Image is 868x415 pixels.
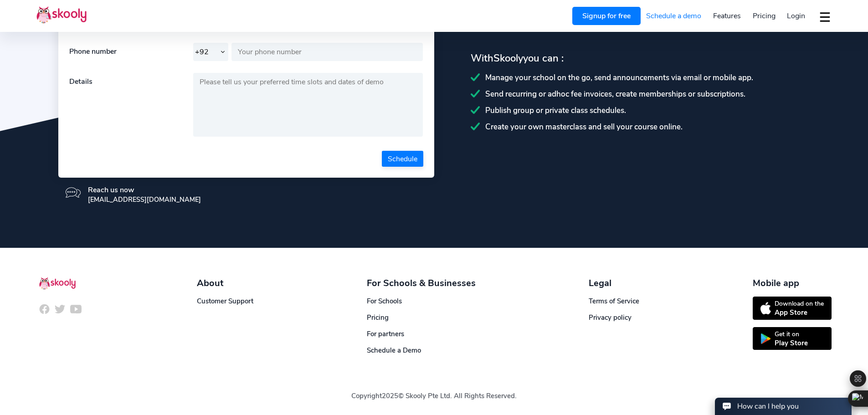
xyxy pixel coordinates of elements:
button: dropdown menu [818,6,832,27]
a: Customer Support [197,297,253,306]
img: icon-facebook [39,303,50,315]
div: With you can : [471,51,810,65]
div: App Store [775,308,824,317]
div: Download on the [775,299,824,308]
span: Skooly [493,51,523,65]
div: Create your own masterclass and sell your course online. [471,122,810,132]
button: Schedule [382,151,423,167]
a: Get it onPlay Store [753,327,832,350]
div: Reach us now [88,185,201,195]
a: Download on theApp Store [753,297,832,320]
img: icon-youtube [70,303,82,315]
div: [EMAIL_ADDRESS][DOMAIN_NAME] [88,195,201,204]
a: For Schools [367,297,402,306]
div: Publish group or private class schedules. [471,105,810,116]
img: icon-appstore [760,302,771,314]
div: Copyright © Skooly Pte Ltd. All Rights Reserved. [36,355,832,415]
div: Get it on [775,330,808,338]
img: Skooly [39,277,76,290]
a: Signup for free [572,7,641,25]
a: Schedule a Demo [367,346,421,355]
input: Your phone number [231,43,423,61]
a: Pricing [747,9,781,23]
a: For partners [367,329,404,338]
div: For Schools & Businesses [367,277,476,289]
span: Pricing [753,11,776,21]
img: icon-message [66,185,81,200]
div: Legal [589,277,639,289]
img: Skooly [36,6,87,24]
a: Privacy policy [589,313,632,322]
div: Details [69,73,193,139]
img: icon-playstore [760,333,771,344]
div: Mobile app [753,277,832,289]
a: Pricing [367,313,389,322]
span: 2025 [382,391,398,400]
div: About [197,277,253,289]
a: Schedule a demo [641,9,708,23]
div: Phone number [69,43,193,61]
a: Login [781,9,811,23]
div: Manage your school on the go, send announcements via email or mobile app. [471,72,810,83]
a: Features [707,9,747,23]
div: Send recurring or adhoc fee invoices, create memberships or subscriptions. [471,89,810,99]
a: Terms of Service [589,297,639,306]
img: icon-twitter [54,303,66,315]
span: Login [787,11,805,21]
div: Play Store [775,338,808,348]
